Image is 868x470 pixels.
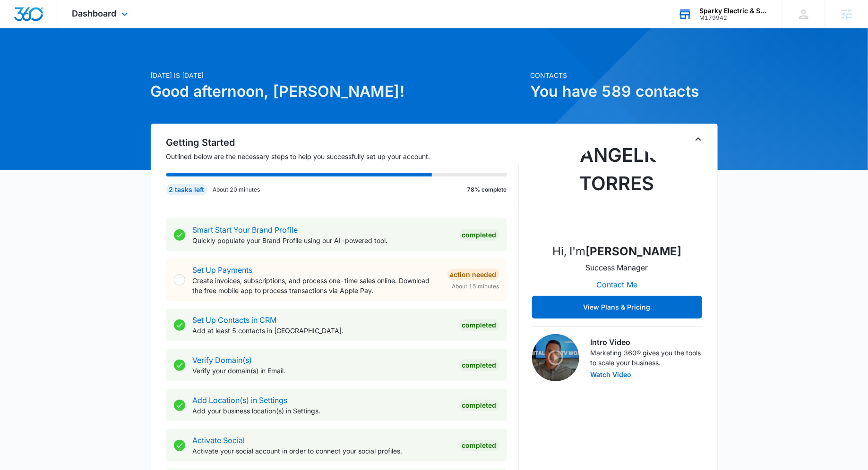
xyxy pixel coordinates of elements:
button: View Plans & Pricing [532,296,702,319]
p: Hi, I'm [552,243,681,260]
div: Completed [459,440,499,451]
button: Contact Me [587,273,647,296]
div: 2 tasks left [166,184,207,195]
p: Activate your social account in order to connect your social profiles. [193,446,452,456]
a: Smart Start Your Brand Profile [193,225,298,235]
div: account id [699,15,768,21]
p: Contacts [531,70,718,80]
p: 78% complete [467,185,507,194]
div: Completed [459,319,499,331]
img: Angelis Torres [570,141,664,235]
button: Toggle Collapse [693,134,704,145]
h3: Intro Video [591,336,702,348]
a: Add Location(s) in Settings [193,395,288,405]
div: account name [699,7,768,15]
p: Verify your domain(s) in Email. [193,366,452,376]
p: Quickly populate your Brand Profile using our AI-powered tool. [193,235,452,245]
button: Watch Video [591,371,632,378]
p: Success Manager [586,262,648,273]
a: Set Up Payments [193,265,253,275]
p: Marketing 360® gives you the tools to scale your business. [591,348,702,368]
p: Add your business location(s) in Settings. [193,406,452,416]
div: Action Needed [447,269,499,280]
a: Activate Social [193,436,245,445]
img: Intro Video [532,334,579,381]
p: Add at least 5 contacts in [GEOGRAPHIC_DATA]. [193,326,452,336]
h2: Getting Started [166,135,519,150]
a: Verify Domain(s) [193,355,252,365]
p: About 20 minutes [213,185,260,194]
p: Outlined below are the necessary steps to help you successfully set up your account. [166,151,519,161]
div: Completed [459,229,499,241]
p: Create invoices, subscriptions, and process one-time sales online. Download the free mobile app t... [193,276,440,295]
div: Completed [459,360,499,371]
span: About 15 minutes [452,282,499,291]
h1: Good afternoon, [PERSON_NAME]! [151,80,525,103]
strong: [PERSON_NAME] [585,244,681,258]
p: [DATE] is [DATE] [151,70,525,80]
a: Set Up Contacts in CRM [193,315,277,325]
h1: You have 589 contacts [531,80,718,103]
span: Dashboard [72,8,117,18]
div: Completed [459,400,499,411]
